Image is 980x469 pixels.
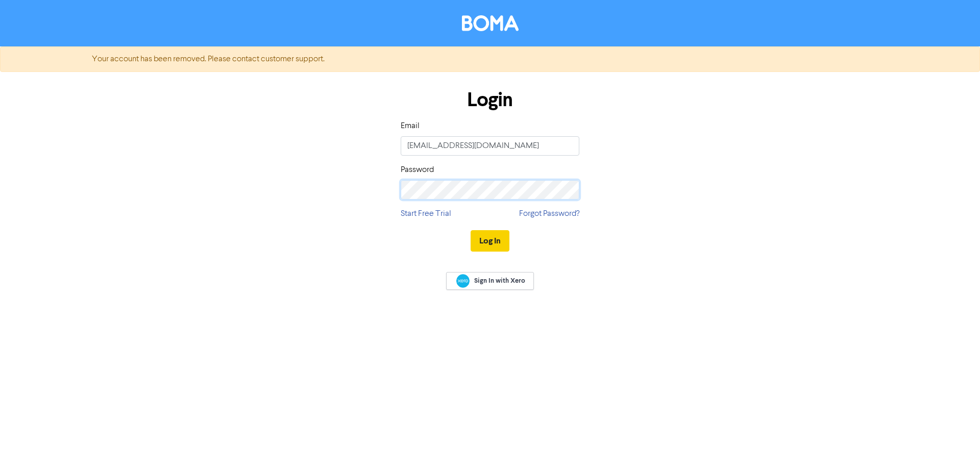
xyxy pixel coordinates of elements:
button: Log In [471,230,509,252]
span: Sign In with Xero [474,276,525,285]
label: Email [401,120,420,132]
a: Forgot Password? [519,208,579,220]
a: Start Free Trial [401,208,451,220]
label: Password [401,164,434,176]
h1: Login [401,88,579,112]
img: Xero logo [456,274,470,288]
iframe: Chat Widget [929,420,980,469]
a: Sign In with Xero [446,272,534,290]
div: Your account has been removed. Please contact customer support. [84,53,896,65]
img: BOMA Logo [462,15,519,31]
